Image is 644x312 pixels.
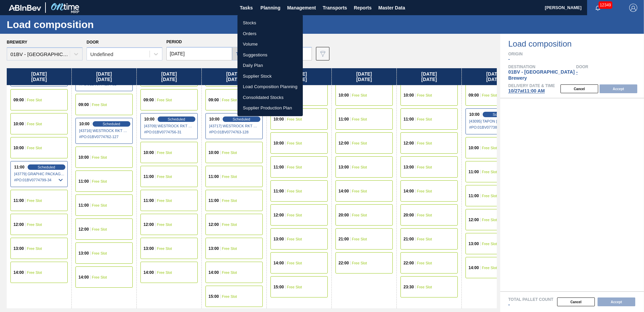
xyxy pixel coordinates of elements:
a: Stocks [237,18,303,28]
a: Consolidated Stocks [237,92,303,103]
a: Supplier Production Plan [237,103,303,113]
a: Supplier Stock [237,71,303,82]
a: Load Composition Planning [237,81,303,92]
a: Daily Plan [237,60,303,71]
a: Volume [237,39,303,50]
a: Suggestions [237,50,303,60]
a: Orders [237,28,303,39]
